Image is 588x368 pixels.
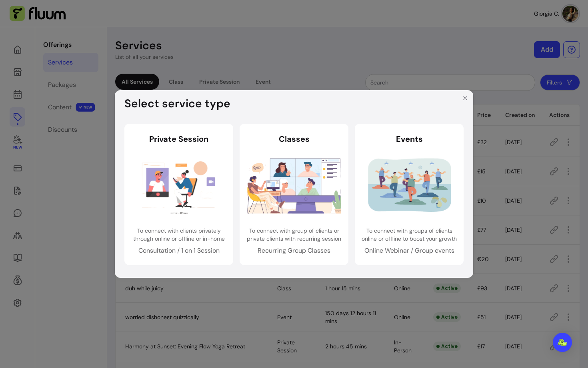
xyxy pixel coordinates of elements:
p: To connect with group of clients or private clients with recurring session [246,227,342,243]
img: Events [362,154,456,217]
p: To connect with clients privately through online or offline or in-home [131,227,227,243]
img: Classes [247,154,341,217]
div: Open Intercom Messenger [553,333,572,352]
p: Consultation / 1 on 1 Session [131,246,227,255]
header: Select service type [115,90,473,117]
header: Events [361,133,457,145]
button: Close [459,92,472,105]
header: Classes [246,133,342,145]
p: Online Webinar / Group events [361,246,457,255]
p: Recurring Group Classes [246,246,342,255]
a: Private SessionTo connect with clients privately through online or offline or in-homeConsultation... [124,124,233,265]
a: EventsTo connect with groups of clients online or offline to boost your growthOnline Webinar / Gr... [355,124,464,265]
p: To connect with groups of clients online or offline to boost your growth [361,227,457,243]
header: Private Session [131,133,227,145]
img: Private Session [132,154,226,217]
a: ClassesTo connect with group of clients or private clients with recurring sessionRecurring Group ... [240,124,348,265]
